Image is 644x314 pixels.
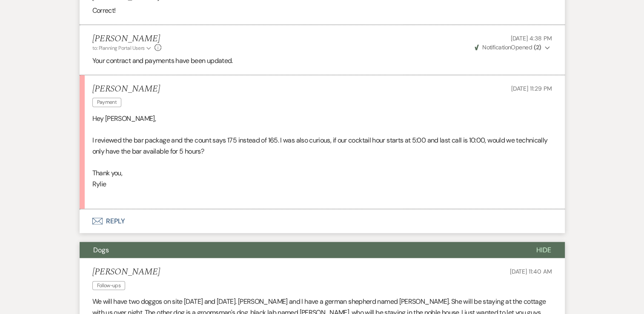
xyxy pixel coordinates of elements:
[475,43,541,51] span: Opened
[511,85,552,92] span: [DATE] 11:29 PM
[80,242,523,258] button: Dogs
[92,281,126,290] span: Follow-ups
[473,43,552,52] button: NotificationOpened (2)
[92,113,552,124] p: Hey [PERSON_NAME],
[92,179,552,190] p: Rylie
[523,242,565,258] button: Hide
[482,43,511,51] span: Notification
[92,84,160,94] h5: [PERSON_NAME]
[80,209,565,233] button: Reply
[536,245,551,254] span: Hide
[92,55,552,66] p: Your contract and payments have been updated.
[92,45,145,51] span: to: Planning Portal Users
[92,135,552,157] p: I reviewed the bar package and the count says 175 instead of 165. I was also curious, if our cock...
[92,267,160,277] h5: [PERSON_NAME]
[92,98,122,107] span: Payment
[92,168,552,179] p: Thank you,
[92,5,552,16] p: Correct!
[510,34,552,42] span: [DATE] 4:38 PM
[92,34,162,44] h5: [PERSON_NAME]
[92,44,153,52] button: to: Planning Portal Users
[510,268,552,275] span: [DATE] 11:40 AM
[93,245,109,254] span: Dogs
[533,43,541,51] strong: ( 2 )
